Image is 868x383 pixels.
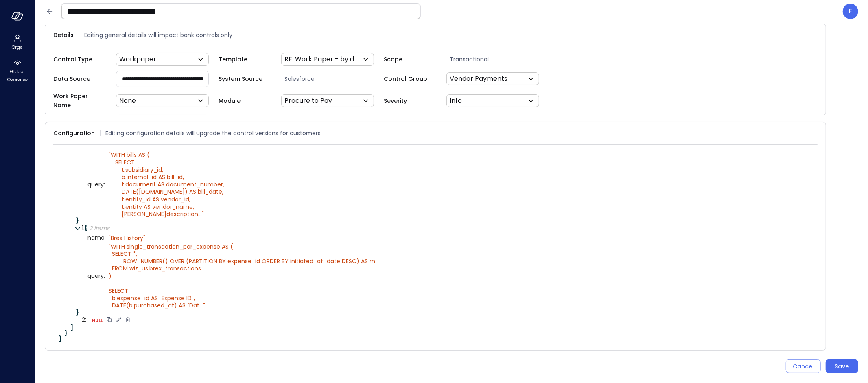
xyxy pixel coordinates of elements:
span: : [104,180,105,188]
p: Workpaper [119,54,156,64]
p: Info [450,96,462,106]
span: WITH single_transaction_per_expense AS ( SELECT *, ROW_NUMBER() OVER (PARTITION BY expense_id ORD... [109,242,375,310]
span: name [87,235,106,241]
p: RE: Work Paper - by days [284,54,361,64]
span: ... [199,301,203,309]
span: ... [198,210,202,218]
span: Editing configuration details will upgrade the control versions for customers [105,129,321,138]
span: Data Source [53,74,106,83]
span: Work Paper Name [53,92,106,110]
div: " " [109,151,224,218]
span: Transactional [446,55,549,64]
div: Save [835,361,849,372]
div: ] [70,325,812,330]
div: } [76,309,812,315]
div: Eleanor Yehudai [843,4,858,19]
span: : [105,234,106,242]
span: Module [219,96,271,105]
span: Salesforce [281,74,384,83]
span: query [87,182,106,188]
span: Template [219,55,271,64]
p: Procure to Pay [284,96,332,106]
div: Cancel [793,361,814,372]
div: " Brex History" [109,234,145,242]
span: Severity [384,96,437,105]
p: Vendor Payments [450,74,507,84]
button: Cancel [786,359,821,373]
div: " " [109,243,375,309]
div: Orgs [2,32,33,52]
div: Global Overview [2,57,33,84]
span: 1 [82,224,85,232]
span: WITH bills AS ( SELECT t.subsidiary_id, b.internal_id AS bill_id, t.document AS document_number, ... [109,151,224,218]
p: E [849,6,853,16]
span: Details [53,30,74,39]
span: Control Type [53,55,106,64]
span: Orgs [12,43,23,51]
button: Save [826,359,858,373]
div: } [76,218,812,223]
p: None [119,96,136,106]
div: 2 items [89,225,109,231]
div: null [92,317,103,323]
span: : [83,224,85,232]
div: } [65,330,812,336]
span: Configuration [53,129,95,138]
span: : [85,316,86,324]
span: Global Overview [5,67,30,84]
span: : [104,272,105,280]
span: Scope [384,55,437,64]
div: } [59,336,812,342]
span: System Source [219,74,271,83]
span: query [87,273,106,279]
span: 2 [82,317,89,323]
span: Editing general details will impact bank controls only [84,30,232,39]
span: Control Group [384,74,437,83]
span: { [85,224,87,232]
